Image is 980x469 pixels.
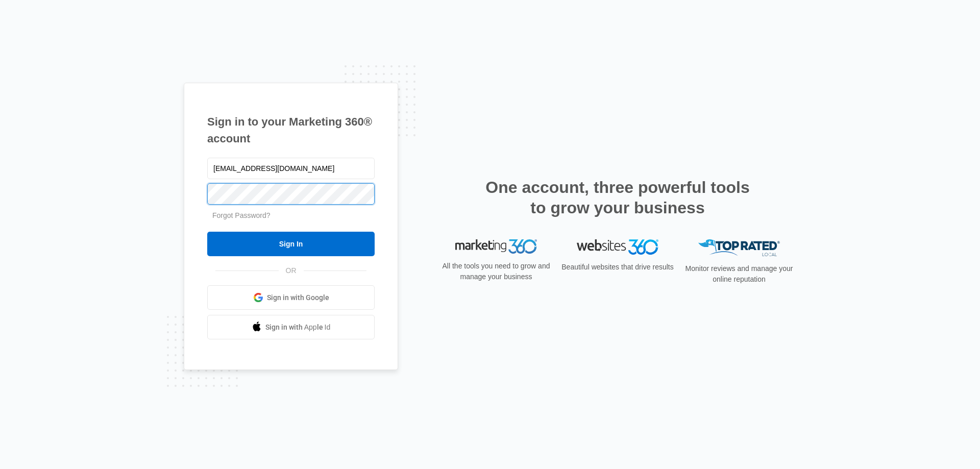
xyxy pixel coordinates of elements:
span: Sign in with Apple Id [265,322,331,333]
a: Sign in with Google [207,285,375,310]
p: Monitor reviews and manage your online reputation [682,263,796,285]
h2: One account, three powerful tools to grow your business [482,177,753,218]
span: Sign in with Google [267,292,329,303]
input: Sign In [207,232,375,256]
img: Websites 360 [577,239,658,254]
img: Top Rated Local [698,239,780,256]
span: OR [279,265,304,276]
img: Marketing 360 [455,239,537,254]
input: Email [207,158,375,179]
p: Beautiful websites that drive results [560,262,675,273]
a: Forgot Password? [212,211,271,219]
a: Sign in with Apple Id [207,315,375,339]
p: All the tools you need to grow and manage your business [439,261,553,282]
h1: Sign in to your Marketing 360® account [207,113,375,147]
